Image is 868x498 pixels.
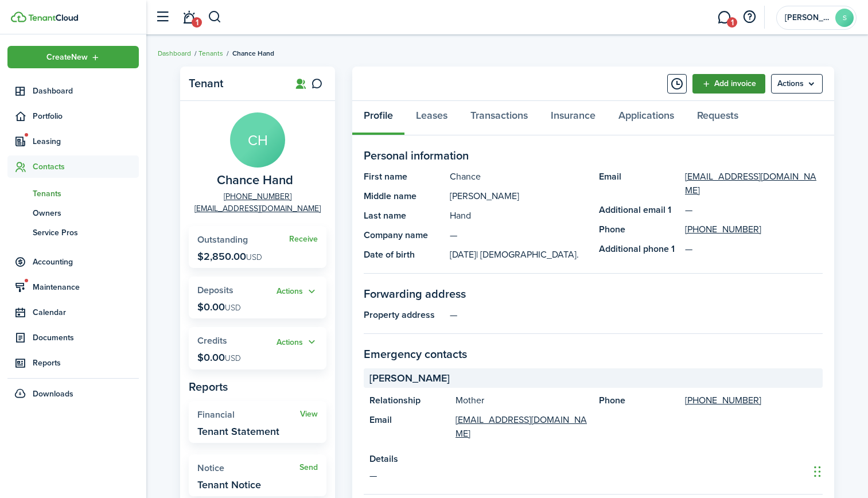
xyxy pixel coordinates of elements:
button: Actions [277,285,318,298]
a: Receive [289,235,318,244]
p: $0.00 [197,352,241,363]
a: [PHONE_NUMBER] [685,223,761,236]
panel-main-title: Last name [364,209,444,223]
a: Dashboard [7,80,139,102]
panel-main-subtitle: Reports [189,378,326,395]
panel-main-title: Phone [599,394,679,407]
panel-main-title: First name [364,170,444,184]
span: USD [225,352,241,364]
a: Insurance [539,101,607,135]
span: Accounting [33,256,139,268]
widget-stats-title: Notice [197,463,299,473]
button: Open menu [7,46,139,68]
a: Applications [607,101,686,135]
span: Downloads [33,388,73,400]
a: Leases [404,101,459,135]
panel-main-title: Phone [599,223,679,236]
a: Owners [7,203,139,223]
button: Timeline [667,74,687,94]
span: Chance Hand [217,173,293,188]
panel-main-description: Hand [450,209,587,223]
panel-main-description: [DATE] [450,248,587,262]
span: USD [225,302,241,314]
panel-main-title: Additional phone 1 [599,242,679,256]
panel-main-description: Mother [456,394,587,407]
a: Dashboard [158,48,191,59]
span: Create New [46,53,88,61]
panel-main-title: Middle name [364,189,444,203]
span: Sharon [785,14,831,22]
a: Service Pros [7,223,139,242]
widget-stats-description: Tenant Notice [197,479,261,491]
button: Open menu [277,285,318,298]
panel-main-description: — [450,228,587,242]
img: TenantCloud [11,11,26,22]
panel-main-title: Company name [364,228,444,242]
span: Owners [33,207,139,219]
img: TenantCloud [28,14,78,21]
button: Open menu [277,336,318,349]
span: Tenants [33,188,139,200]
avatar-text: CH [230,112,285,168]
a: [EMAIL_ADDRESS][DOMAIN_NAME] [685,170,823,197]
panel-main-title: Relationship [369,394,450,407]
panel-main-title: Email [369,413,450,441]
panel-main-title: Details [369,452,817,466]
a: Tenants [7,184,139,203]
span: Portfolio [33,110,139,122]
p: $2,850.00 [197,251,262,262]
span: 1 [192,17,202,28]
panel-main-section-title: Personal information [364,147,823,164]
span: [PERSON_NAME] [369,371,450,386]
a: [PHONE_NUMBER] [685,394,761,407]
span: Credits [197,334,227,347]
span: Documents [33,332,139,344]
p: $0.00 [197,301,241,313]
panel-main-description: [PERSON_NAME] [450,189,587,203]
panel-main-title: Date of birth [364,248,444,262]
div: Drag [814,454,821,489]
widget-stats-title: Financial [197,410,300,420]
span: Outstanding [197,233,248,246]
span: Contacts [33,161,139,173]
panel-main-section-title: Forwarding address [364,285,823,302]
a: [EMAIL_ADDRESS][DOMAIN_NAME] [456,413,587,441]
iframe: Chat Widget [811,443,868,498]
a: Tenants [198,48,223,59]
panel-main-description: — [450,308,823,322]
widget-stats-description: Tenant Statement [197,426,279,437]
span: Deposits [197,283,233,297]
span: USD [246,251,262,263]
a: Messaging [713,3,735,32]
panel-main-title: Additional email 1 [599,203,679,217]
button: Actions [277,336,318,349]
a: Transactions [459,101,539,135]
panel-main-description: Chance [450,170,587,184]
span: Chance Hand [232,48,274,59]
span: Leasing [33,135,139,147]
a: Send [299,463,318,472]
a: Notifications [178,3,200,32]
span: Maintenance [33,281,139,293]
button: Open menu [771,74,823,94]
span: 1 [727,17,737,28]
span: Reports [33,357,139,369]
a: Add invoice [692,74,765,94]
panel-main-title: Tenant [189,77,281,90]
avatar-text: S [835,9,854,27]
span: Dashboard [33,85,139,97]
span: | [DEMOGRAPHIC_DATA]. [476,248,579,261]
a: Requests [686,101,750,135]
panel-main-description: — [369,469,817,483]
a: [EMAIL_ADDRESS][DOMAIN_NAME] [194,203,321,215]
menu-btn: Actions [771,74,823,94]
a: View [300,410,318,419]
a: [PHONE_NUMBER] [224,190,291,203]
a: Reports [7,352,139,374]
span: Service Pros [33,227,139,239]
